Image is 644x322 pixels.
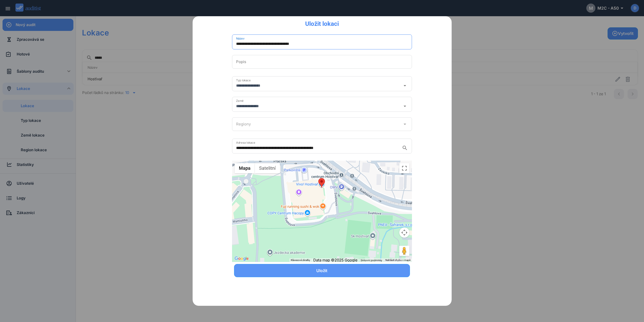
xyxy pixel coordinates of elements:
[233,255,250,262] img: Google
[234,264,410,277] button: Uložit
[399,228,409,238] button: Ovládání kamery na mapě
[236,82,401,90] input: Typ lokace
[236,102,401,110] input: Země
[236,58,408,66] input: Popis
[313,258,358,262] span: Data map ©2025 Google
[399,163,409,173] button: Přepnout zobrazení na celou obrazovku
[399,246,409,256] button: Přetažením panáčka na mapu otevřete Street View
[301,16,343,28] div: Uložit lokaci
[385,259,410,261] a: Nahlásit chybu v mapě
[291,258,310,262] button: Klávesové zkratky
[402,145,408,151] i: search
[402,83,408,89] i: arrow_drop_down
[233,255,250,262] a: Otevřít tuto oblast v Mapách Google (otevře nové okno)
[235,163,255,173] button: Zobrazit mapu s ulicemi
[241,268,403,274] div: Uložit
[402,103,408,109] i: arrow_drop_down
[361,259,382,262] a: Smluvní podmínky (otevře se na nové kartě)
[255,163,280,173] button: Zobrazit satelitní snímky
